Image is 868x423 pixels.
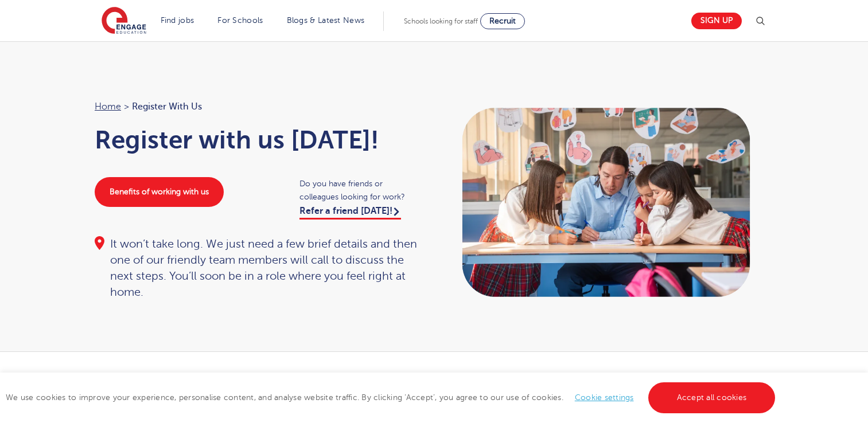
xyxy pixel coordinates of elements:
a: Find jobs [161,16,194,25]
span: Schools looking for staff [404,17,478,25]
a: Home [95,101,121,112]
div: It won’t take long. We just need a few brief details and then one of our friendly team members wi... [95,236,423,300]
a: Accept all cookies [648,382,776,413]
span: Do you have friends or colleagues looking for work? [299,177,423,203]
a: Blogs & Latest News [287,16,365,25]
span: Register with us [132,99,202,114]
img: Engage Education [102,7,146,36]
span: Recruit [489,17,516,25]
h1: Register with us [DATE]! [95,126,423,154]
a: Cookie settings [575,393,634,402]
a: Recruit [480,13,525,29]
a: For Schools [217,16,263,25]
span: > [124,101,129,112]
a: Sign up [691,13,742,29]
a: Benefits of working with us [95,177,224,207]
nav: breadcrumb [95,99,423,114]
span: We use cookies to improve your experience, personalise content, and analyse website traffic. By c... [6,393,778,402]
a: Refer a friend [DATE]! [299,206,401,220]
